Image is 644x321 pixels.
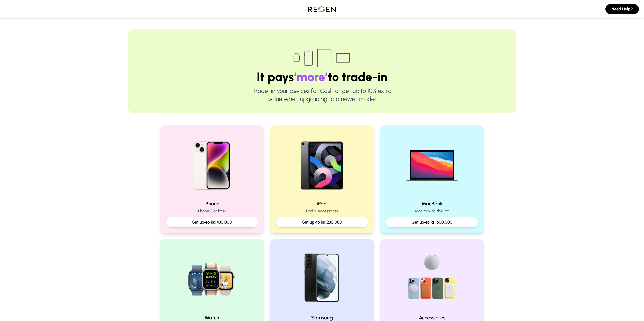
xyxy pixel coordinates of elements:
[144,87,500,103] p: Trade-in your devices for Cash or get up to 10% extra value when upgrading to a newer model
[170,219,254,225] p: Get up-to Rs: 430,000
[290,45,354,71] img: Trade-in devices
[386,200,478,207] h2: MacBook
[280,219,364,225] p: Get up-to Rs: 230,000
[180,131,244,196] img: iPhone
[289,131,354,196] img: iPad
[400,131,464,196] img: MacBook
[386,208,478,214] p: Mac mini to the Pro
[166,208,258,214] p: iPhone 8 or later
[276,200,368,207] h2: iPad
[276,208,368,214] p: iPad & Accessories
[289,245,354,310] img: Samsung
[390,219,474,225] p: Get up-to Rs: 600,000
[400,245,464,310] img: Accessories
[166,200,258,207] h2: iPhone
[294,69,328,84] span: ‘more’
[180,245,244,310] img: Watch
[605,4,639,14] button: Need Help?
[304,2,340,16] img: Logo
[144,71,500,83] h1: It pays to trade-in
